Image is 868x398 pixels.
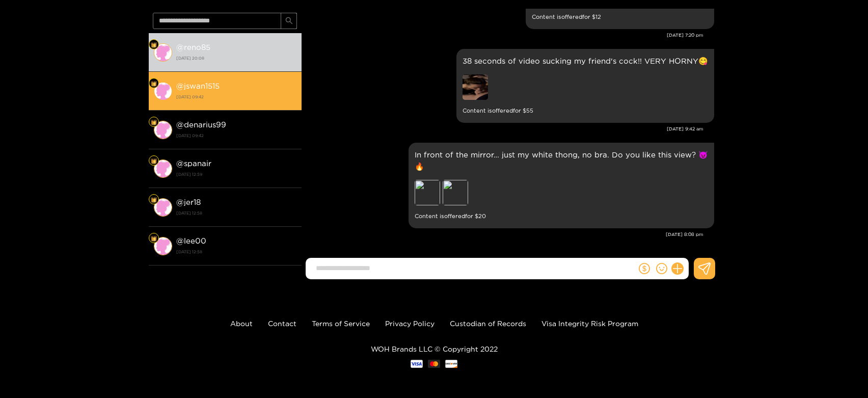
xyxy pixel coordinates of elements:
a: Visa Integrity Risk Program [541,320,638,327]
div: [DATE] 9:42 am [307,125,703,132]
img: conversation [154,198,172,217]
strong: [DATE] 20:08 [176,54,296,63]
img: conversation [154,82,172,100]
img: Fan Level [151,158,157,164]
p: 38 seconds of video sucking my friend's cock!! VERY HORNY😋 [463,55,708,67]
img: conversation [154,237,172,255]
button: search [281,13,297,29]
a: Privacy Policy [385,320,435,327]
p: In front of the mirror… just my white thong, no bra. Do you like this view? 😈🔥 [415,149,708,172]
img: Fan Level [151,119,157,125]
strong: @ reno85 [176,43,210,51]
img: preview [463,74,488,100]
strong: @ jswan1515 [176,82,220,90]
img: conversation [154,43,172,62]
span: smile [656,263,667,274]
span: search [285,17,293,25]
a: Custodian of Records [450,320,526,327]
small: Content is offered for $ 12 [532,11,708,23]
img: Fan Level [151,235,157,242]
button: dollar [637,261,652,276]
img: Fan Level [151,42,157,48]
img: Fan Level [151,197,157,203]
div: [DATE] 8:08 pm [307,231,703,238]
strong: [DATE] 12:58 [176,247,296,256]
img: Fan Level [151,81,157,87]
strong: @ spanair [176,159,211,168]
small: Content is offered for $ 20 [415,210,708,222]
strong: @ denarius99 [176,120,226,129]
a: Terms of Service [312,320,370,327]
strong: [DATE] 09:42 [176,92,296,101]
strong: @ jer18 [176,198,201,206]
a: Contact [268,320,296,327]
span: dollar [639,263,650,274]
img: conversation [154,121,172,139]
div: [DATE] 7:20 pm [307,32,703,39]
strong: [DATE] 09:42 [176,131,296,140]
div: Sep. 16, 8:08 pm [409,143,714,228]
strong: @ lee00 [176,236,206,245]
small: Content is offered for $ 55 [463,105,708,117]
a: About [230,320,253,327]
strong: [DATE] 12:59 [176,170,296,179]
strong: [DATE] 12:58 [176,208,296,218]
div: Sep. 16, 9:42 am [456,49,714,123]
img: conversation [154,160,172,178]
